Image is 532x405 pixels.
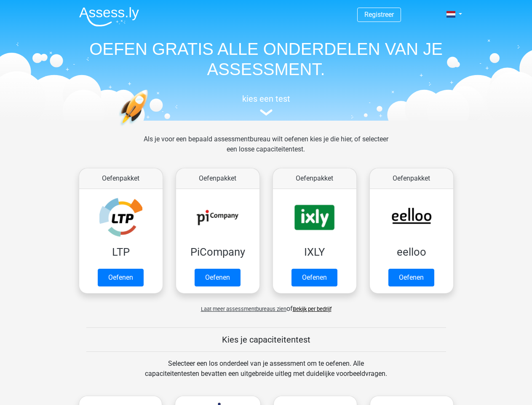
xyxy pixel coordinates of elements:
[72,94,460,104] h5: kies een test
[388,269,434,286] a: Oefenen
[72,94,460,116] a: kies een test
[72,39,460,79] h1: OEFEN GRATIS ALLE ONDERDELEN VAN JE ASSESSMENT.
[119,89,181,166] img: oefenen
[86,335,446,345] h5: Kies je capaciteitentest
[137,359,395,389] div: Selecteer een los onderdeel van je assessment om te oefenen. Alle capaciteitentesten bevatten een...
[293,306,331,312] a: Bekijk per bedrijf
[201,306,286,312] span: Laat meer assessmentbureaus zien
[98,269,144,286] a: Oefenen
[291,269,337,286] a: Oefenen
[79,7,139,27] img: Assessly
[364,11,394,19] a: Registreer
[260,109,273,116] img: assessment
[72,297,460,314] div: of
[195,269,241,286] a: Oefenen
[137,134,395,165] div: Als je voor een bepaald assessmentbureau wilt oefenen kies je die hier, of selecteer een losse ca...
